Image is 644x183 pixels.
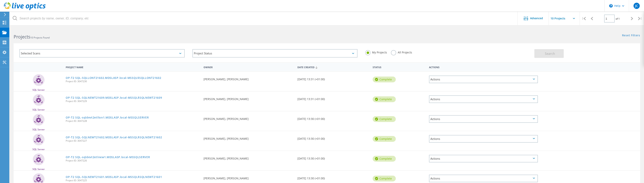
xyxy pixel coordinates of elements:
div: Complete [373,116,396,122]
div: Actions [429,135,538,143]
div: Project Name [64,63,202,71]
div: Complete [373,156,396,162]
div: Actions [427,63,540,71]
a: OP-T2 SQL-sqldevt2etlnew1.MDSLASP.local-MSSQLSERVER [66,156,150,159]
div: Actions [429,155,538,162]
div: [DATE] 13:31 (+01:00) [295,72,371,85]
a: OP-T2 SQL-SQLNEWT21601.MDSLASP.local-MSSQL$SQLNEWT21601 [66,176,162,178]
div: | [580,12,588,25]
span: SQL Server [32,168,45,170]
div: [DATE] 13:30 (+01:00) [295,131,371,144]
div: Actions [429,175,538,182]
input: Search projects by name, owner, ID, company, etc [10,12,518,25]
a: OP-T2 SQL-sqldevt2etllon1.MDSLASP.local-MSSQLSERVER [66,116,149,119]
span: of 1 [616,17,620,20]
span: SQL Server [32,128,45,131]
span: Project ID: 3047228 [66,120,200,122]
div: Complete [373,77,396,82]
div: Actions [429,76,538,83]
div: Project Status [192,49,358,58]
span: 10 Projects Found [30,36,50,39]
div: Owner [202,63,295,71]
div: Status [371,63,427,71]
div: Complete [373,176,396,181]
span: Project ID: 3047229 [66,100,200,102]
div: [DATE] 13:30 (+01:00) [295,151,371,164]
button: Search [534,49,564,58]
div: [PERSON_NAME], [PERSON_NAME] [202,131,295,144]
a: OP-T2 SQL-SQLNEWT21609.MDSLASP.local-MSSQL$SQLNEWT21609 [66,96,162,99]
label: My Projects [365,50,387,54]
div: [PERSON_NAME], [PERSON_NAME] [202,72,295,85]
span: JC [635,4,638,7]
span: Advanced [530,17,543,20]
span: Project ID: 3047230 [66,80,200,83]
svg: \n [609,4,613,8]
div: | [636,12,644,25]
a: OP-T2 SQL-SQLNEWT21602.MDSLASP.local-MSSQL$SQLNEWT21602 [66,136,162,139]
div: Actions [429,115,538,123]
span: SQL Server [32,148,45,151]
label: All Projects [391,50,412,54]
div: [PERSON_NAME], [PERSON_NAME] [202,91,295,104]
span: Project ID: 3047227 [66,140,200,142]
div: Actions [429,95,538,103]
div: [PERSON_NAME], [PERSON_NAME] [202,111,295,124]
div: Complete [373,136,396,142]
div: Complete [373,96,396,102]
b: Projects [14,34,30,40]
div: [DATE] 13:30 (+01:00) [295,111,371,124]
span: SQL Server [32,109,45,111]
div: Selected Scans [19,49,185,58]
span: SQL Server [32,89,45,91]
span: Project ID: 3047225 [66,179,200,182]
span: Search [545,51,555,56]
div: Date Created [295,63,371,71]
a: Reset Filters [622,34,640,37]
span: Project ID: 3047226 [66,159,200,162]
div: [PERSON_NAME], [PERSON_NAME] [202,151,295,164]
a: Live Optics Dashboard [4,8,46,11]
a: OP-T2 SQL-SQLLONT21602.MDSLASP.local-MSSQL$SQLLONT21602 [66,77,161,79]
div: [DATE] 13:31 (+01:00) [295,91,371,104]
